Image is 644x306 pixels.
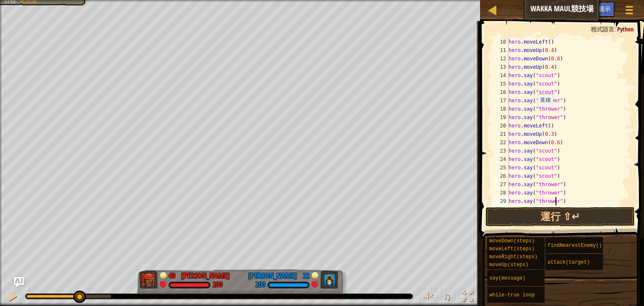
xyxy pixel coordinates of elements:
[492,88,509,96] div: 16
[492,38,509,46] div: 10
[492,71,509,80] div: 14
[459,289,476,306] button: 切換全螢幕
[593,5,610,13] span: 小提示
[492,205,509,214] div: 30
[213,281,223,289] div: 200
[255,281,265,289] div: 200
[489,246,535,252] span: moveLeft(steps)
[548,259,590,265] span: attack(target)
[548,243,602,249] span: findNearestEnemy()
[301,270,309,278] div: 22
[443,290,451,303] span: ♫
[492,63,509,71] div: 13
[619,2,640,21] button: 顯示遊戲選單
[169,270,177,278] div: 40
[617,25,634,33] span: Python
[614,25,617,33] span: :
[492,113,509,122] div: 19
[492,138,509,147] div: 22
[492,189,509,197] div: 28
[319,271,338,288] img: thang_avatar_frame.png
[492,54,509,63] div: 12
[492,122,509,130] div: 20
[492,163,509,172] div: 25
[492,172,509,180] div: 26
[540,97,551,104] code: 英雄
[492,197,509,205] div: 29
[570,5,584,13] span: Ask AI
[492,180,509,189] div: 27
[486,207,635,226] button: 運行 ⇧↵
[492,130,509,138] div: 21
[140,271,158,288] img: thang_avatar_frame.png
[489,292,535,298] span: while-true loop
[441,289,455,306] button: ♫
[489,275,525,281] span: say(message)
[591,25,614,33] span: 程式語言
[566,2,589,17] button: Ask AI
[492,80,509,88] div: 15
[489,238,535,244] span: moveDown(steps)
[181,270,230,281] div: [PERSON_NAME]
[489,254,538,260] span: moveRight(steps)
[420,289,437,306] button: 調整音量
[248,270,297,281] div: [PERSON_NAME]
[492,96,509,105] div: 17
[492,105,509,113] div: 18
[4,289,21,306] button: Ctrl + P: Pause
[492,46,509,54] div: 11
[489,262,529,268] span: moveUp(steps)
[492,147,509,155] div: 23
[14,277,24,287] button: Ask AI
[492,155,509,163] div: 24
